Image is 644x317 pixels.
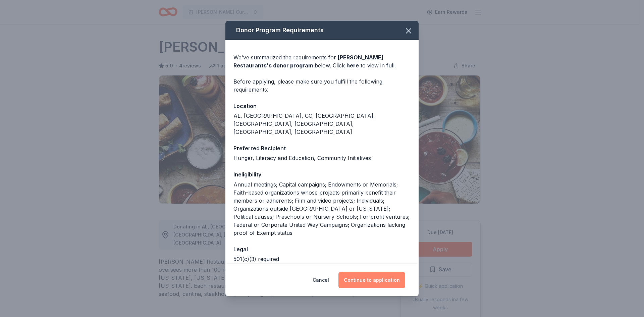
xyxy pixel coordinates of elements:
div: Annual meetings; Capital campaigns; Endowments or Memorials; Faith-based organizations whose proj... [233,180,411,237]
div: We've summarized the requirements for below. Click to view in full. [233,53,411,69]
div: Hunger, Literacy and Education, Community Initiatives [233,154,411,162]
div: Preferred Recipient [233,144,411,153]
button: Cancel [313,272,329,288]
button: Continue to application [338,272,405,288]
div: AL, [GEOGRAPHIC_DATA], CO, [GEOGRAPHIC_DATA], [GEOGRAPHIC_DATA], [GEOGRAPHIC_DATA], [GEOGRAPHIC_D... [233,112,411,136]
div: Location [233,102,411,110]
div: 501(c)(3) required [233,255,411,263]
a: here [346,61,359,69]
div: Legal [233,245,411,254]
div: Before applying, please make sure you fulfill the following requirements: [233,77,411,94]
div: Donor Program Requirements [225,21,419,40]
div: Ineligibility [233,170,411,179]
